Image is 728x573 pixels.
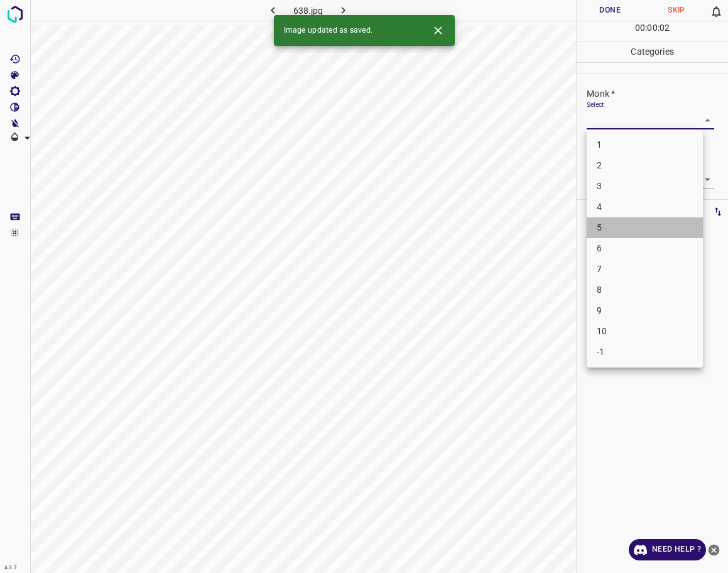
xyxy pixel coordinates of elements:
[587,197,703,217] li: 4
[587,342,703,363] li: -1
[587,155,703,176] li: 2
[587,321,703,342] li: 10
[587,259,703,280] li: 7
[587,176,703,197] li: 3
[587,217,703,238] li: 5
[587,300,703,321] li: 9
[587,280,703,300] li: 8
[587,134,703,155] li: 1
[587,238,703,259] li: 6
[284,25,373,36] span: Image updated as saved.
[426,19,450,42] button: Close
